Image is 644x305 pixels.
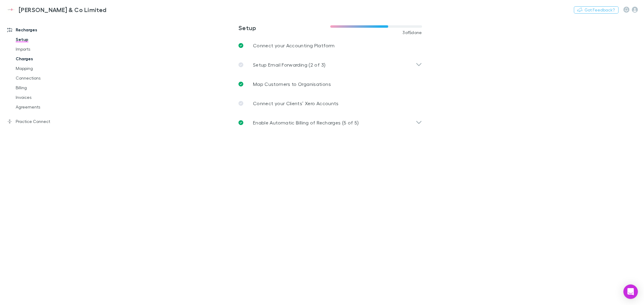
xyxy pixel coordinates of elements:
[253,42,335,49] p: Connect your Accounting Platform
[10,83,83,93] a: Billing
[6,6,16,13] img: Epplett & Co Limited's Logo
[10,44,83,54] a: Imports
[402,30,422,35] span: 3 of 5 done
[234,74,427,94] a: Map Customers to Organisations
[253,80,331,88] p: Map Customers to Organisations
[10,93,83,102] a: Invoices
[239,24,330,31] h3: Setup
[574,6,619,14] button: Got Feedback?
[234,55,427,74] div: Setup Email Forwarding (2 of 3)
[10,54,83,64] a: Charges
[10,73,83,83] a: Connections
[10,102,83,112] a: Agreements
[2,2,110,17] a: [PERSON_NAME] & Co Limited
[1,25,83,35] a: Recharges
[19,6,107,13] h3: [PERSON_NAME] & Co Limited
[234,36,427,55] a: Connect your Accounting Platform
[10,64,83,73] a: Mapping
[623,285,638,299] div: Open Intercom Messenger
[10,35,83,44] a: Setup
[253,100,339,107] p: Connect your Clients’ Xero Accounts
[253,61,325,68] p: Setup Email Forwarding (2 of 3)
[1,117,83,126] a: Practice Connect
[234,113,427,132] div: Enable Automatic Billing of Recharges (5 of 5)
[234,94,427,113] a: Connect your Clients’ Xero Accounts
[253,119,359,126] p: Enable Automatic Billing of Recharges (5 of 5)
